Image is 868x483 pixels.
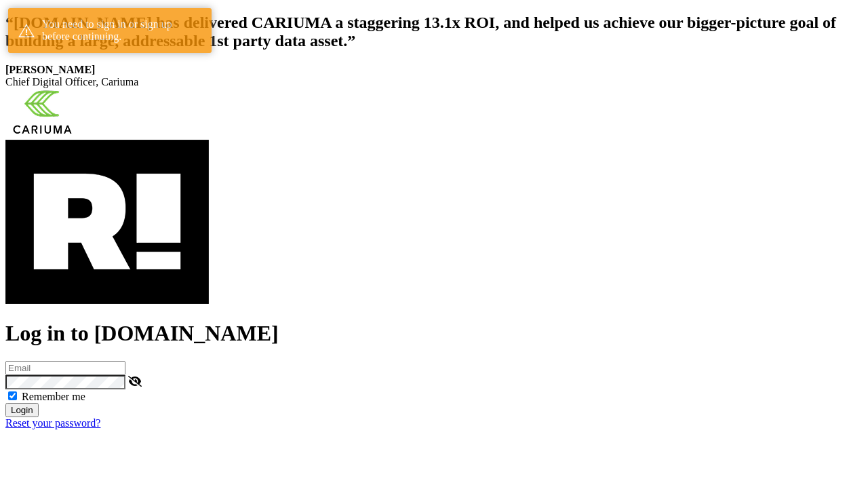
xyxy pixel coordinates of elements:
span: Chief Digital Officer, Cariuma [5,76,138,88]
input: Email [5,361,125,375]
div: You need to sign in or sign up before continuing. [42,18,201,43]
a: Reset your password? [5,417,100,429]
h1: Log in to [DOMAIN_NAME] [5,321,863,346]
label: Remember me [22,391,85,402]
strong: [PERSON_NAME] [5,64,95,75]
button: Login [5,403,39,417]
img: Cariuma [5,88,79,137]
img: Retention.com [5,140,209,304]
h2: “[DOMAIN_NAME] has delivered CARIUMA a staggering 13.1x ROI, and helped us achieve our bigger-pic... [5,14,863,50]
